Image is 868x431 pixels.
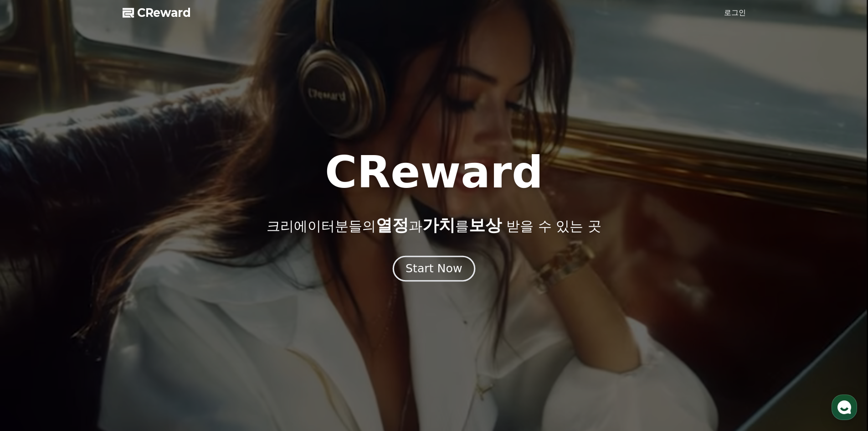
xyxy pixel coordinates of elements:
[267,216,601,234] p: 크리에이터분들의 과 를 받을 수 있는 곳
[406,261,462,276] div: Start Now
[3,289,60,312] a: 홈
[123,5,191,20] a: CReward
[325,151,543,194] h1: CReward
[393,255,475,281] button: Start Now
[29,303,34,310] span: 홈
[395,265,473,274] a: Start Now
[83,303,94,311] span: 대화
[469,216,502,234] span: 보상
[141,303,152,310] span: 설정
[724,7,746,18] a: 로그인
[60,289,118,312] a: 대화
[376,216,409,234] span: 열정
[137,5,191,20] span: CReward
[118,289,175,312] a: 설정
[422,216,455,234] span: 가치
